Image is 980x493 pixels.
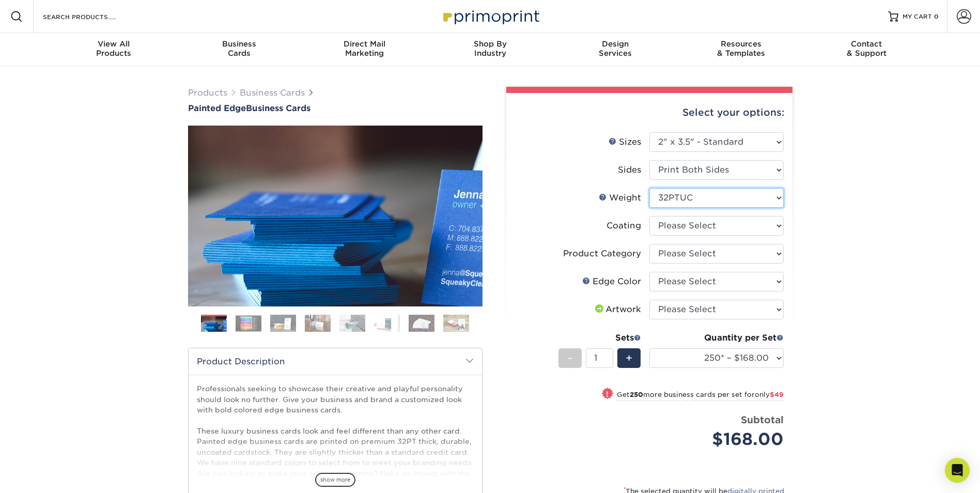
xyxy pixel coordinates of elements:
[176,39,302,49] span: Business
[563,248,641,260] div: Product Category
[188,103,246,113] span: Painted Edge
[618,164,641,176] div: Sides
[236,315,261,331] img: Business Cards 02
[804,39,929,58] div: & Support
[176,39,302,58] div: Cards
[201,311,227,337] img: Business Cards 01
[804,33,929,66] a: Contact& Support
[558,332,641,344] div: Sets
[606,389,609,399] span: !
[553,39,678,49] span: Design
[649,332,784,344] div: Quantity per Set
[678,39,804,49] span: Resources
[617,391,784,401] small: Get more business cards per set for
[934,13,939,20] span: 0
[804,39,929,49] span: Contact
[903,12,932,21] span: MY CART
[593,303,641,316] div: Artwork
[409,314,434,332] img: Business Cards 07
[188,103,483,113] h1: Business Cards
[51,33,177,66] a: View AllProducts
[51,39,177,58] div: Products
[51,39,177,49] span: View All
[305,314,331,332] img: Business Cards 04
[339,314,365,332] img: Business Cards 05
[427,39,553,49] span: Shop By
[374,314,400,332] img: Business Cards 06
[439,5,542,27] img: Primoprint
[188,88,227,98] a: Products
[945,458,970,483] div: Open Intercom Messenger
[188,103,483,113] a: Painted EdgeBusiness Cards
[270,314,296,332] img: Business Cards 03
[678,33,804,66] a: Resources& Templates
[553,33,678,66] a: DesignServices
[553,39,678,58] div: Services
[42,10,143,23] input: SEARCH PRODUCTS.....
[630,391,643,398] strong: 250
[678,39,804,58] div: & Templates
[741,414,784,425] strong: Subtotal
[568,350,572,366] span: -
[606,220,641,232] div: Coating
[302,39,427,58] div: Marketing
[443,314,469,332] img: Business Cards 08
[515,93,784,132] div: Select your options:
[770,391,784,398] span: $49
[188,69,483,363] img: Painted Edge 01
[427,39,553,58] div: Industry
[189,348,482,375] h2: Product Description
[599,192,641,204] div: Weight
[176,33,302,66] a: BusinessCards
[626,350,632,366] span: +
[302,39,427,49] span: Direct Mail
[657,427,784,452] div: $168.00
[315,473,355,487] span: show more
[755,391,784,398] span: only
[427,33,553,66] a: Shop ByIndustry
[302,33,427,66] a: Direct MailMarketing
[609,136,641,148] div: Sizes
[240,88,305,98] a: Business Cards
[582,275,641,288] div: Edge Color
